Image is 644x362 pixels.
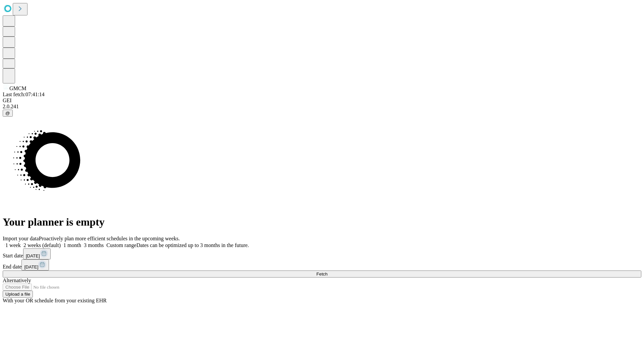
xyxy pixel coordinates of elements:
[3,104,641,110] div: 2.0.241
[3,98,641,104] div: GEI
[316,271,327,277] span: Fetch
[23,248,51,259] button: [DATE]
[137,242,249,248] span: Dates can be optimized up to 3 months in the future.
[3,216,641,228] h1: Your planner is empty
[24,264,38,269] span: [DATE]
[3,270,641,278] button: Fetch
[3,278,31,283] span: Alternatively
[106,242,136,248] span: Custom range
[3,236,39,241] span: Import your data
[3,291,33,298] button: Upload a file
[63,242,81,248] span: 1 month
[23,242,61,248] span: 2 weeks (default)
[5,111,10,116] span: @
[3,259,641,270] div: End date
[39,236,180,241] span: Proactively plan more efficient schedules in the upcoming weeks.
[84,242,104,248] span: 3 months
[26,253,40,258] span: [DATE]
[3,92,45,97] span: Last fetch: 07:41:14
[21,259,49,270] button: [DATE]
[3,110,13,117] button: @
[9,85,26,91] span: GMCM
[3,298,107,303] span: With your OR schedule from your existing EHR
[5,242,21,248] span: 1 week
[3,248,641,259] div: Start date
